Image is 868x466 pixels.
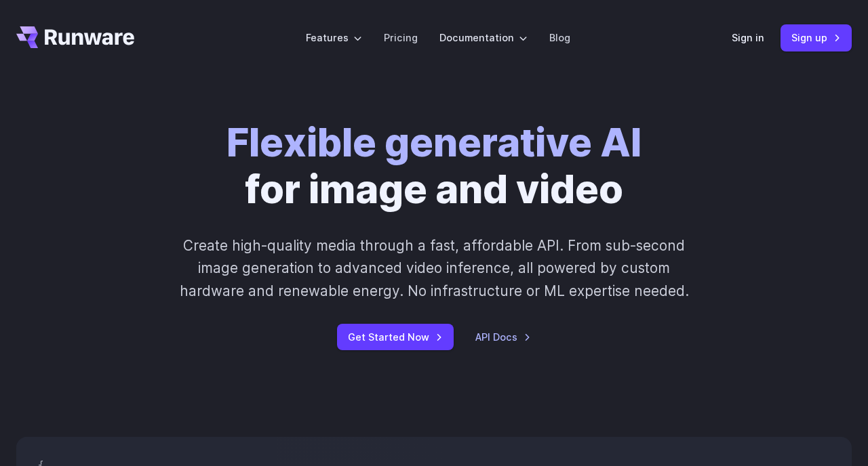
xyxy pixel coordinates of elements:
[732,30,764,45] a: Sign in
[16,26,134,48] a: Go to /
[384,30,418,45] a: Pricing
[306,30,362,45] label: Features
[475,329,531,345] a: API Docs
[549,30,570,45] a: Blog
[337,324,454,350] a: Get Started Now
[167,234,701,302] p: Create high-quality media through a fast, affordable API. From sub-second image generation to adv...
[439,30,528,45] label: Documentation
[226,119,642,166] strong: Flexible generative AI
[226,119,642,213] h1: for image and video
[781,24,852,51] a: Sign up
